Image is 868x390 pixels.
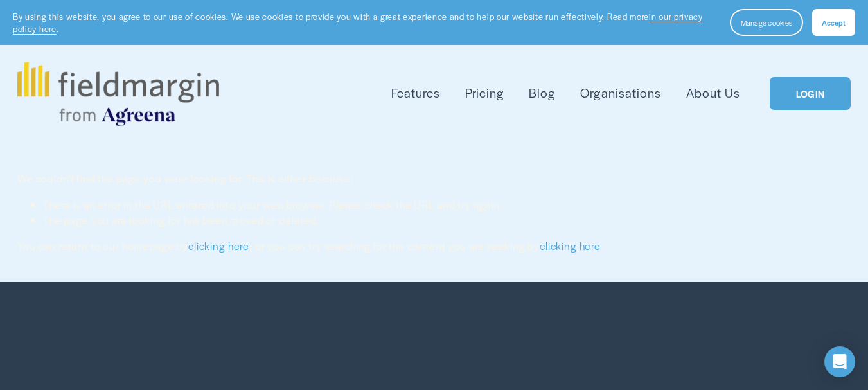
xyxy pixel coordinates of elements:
[580,83,660,103] a: Organisations
[770,77,851,110] a: LOGIN
[741,17,792,28] span: Manage cookies
[17,238,851,254] p: You can return to our homepage by , or you can try searching for the content you are seeking by .
[812,9,855,36] button: Accept
[43,197,851,213] li: There is an error in the URL entered into your web browser. Please check the URL and try again.
[13,10,717,35] p: By using this website, you agree to our use of cookies. We use cookies to provide you with a grea...
[529,83,555,103] a: Blog
[730,9,803,36] button: Manage cookies
[17,62,219,126] img: fieldmargin.com
[188,238,249,253] a: clicking here
[540,238,601,253] a: clicking here
[824,346,855,377] div: Open Intercom Messenger
[686,83,740,103] a: About Us
[465,83,504,103] a: Pricing
[43,213,851,228] li: The page you are looking for has been moved or deleted.
[822,17,846,28] span: Accept
[17,154,851,186] p: We couldn't find the page you were looking for. This is either because:
[13,10,703,35] a: in our privacy policy here
[391,83,440,103] a: folder dropdown
[391,84,440,102] span: Features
